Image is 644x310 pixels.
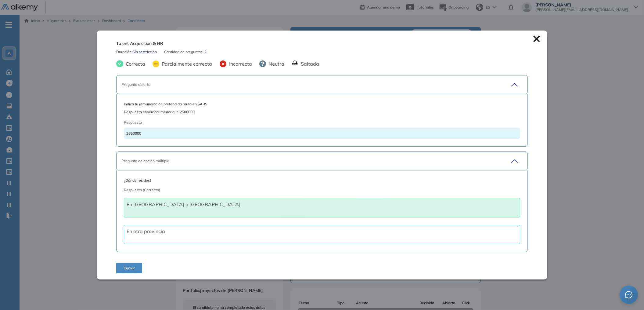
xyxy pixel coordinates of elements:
[124,188,160,192] span: Respuesta (Correcta)
[116,49,132,55] span: Duración :
[127,228,165,234] span: En otra provincia
[159,60,212,67] span: Parcialmente correcta
[121,158,483,164] div: Pregunta de opción múltiple
[124,178,520,183] span: ¿Dónde resides?
[298,60,319,67] span: Saltada
[227,60,252,67] span: Incorrecta
[124,265,135,271] span: Cerrar
[116,40,163,47] span: Talent Acquisition & HR
[132,49,157,55] span: Sin restricción
[164,49,204,55] span: Cantidad de preguntas:
[124,120,481,125] span: Respuesta
[124,101,520,107] span: Indica tu remuneración pretendida bruta en $ARS
[121,82,483,87] div: Pregunta abierta
[126,131,141,136] span: 2650000
[116,263,142,273] button: Cerrar
[625,291,632,298] span: message
[123,60,145,67] span: Correcta
[266,60,284,67] span: Neutra
[127,201,240,207] span: En [GEOGRAPHIC_DATA] o [GEOGRAPHIC_DATA]
[124,109,520,115] span: Respuesta esperada: menor que 2500000
[204,49,207,55] span: 2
